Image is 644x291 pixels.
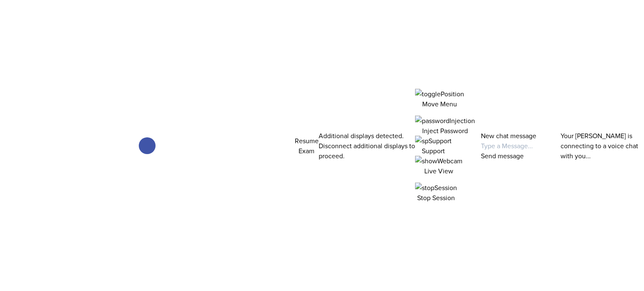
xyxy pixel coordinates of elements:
[415,156,462,166] img: showWebcam
[415,183,457,193] img: stopSession
[415,193,457,203] p: Stop Session
[415,99,464,109] p: Move Menu
[295,136,319,156] button: Resume Exam
[415,183,457,203] button: Stop Session
[319,131,415,160] span: Additional displays detected. Disconnect additional displays to proceed.
[415,126,475,136] p: Inject Password
[415,89,464,99] img: togglePosition
[415,146,452,156] p: Support
[415,166,462,176] p: Live View
[481,151,524,161] button: Send message
[415,116,475,126] img: passwordInjection
[561,131,644,161] p: Your [PERSON_NAME] is connecting to a voice chat with you...
[415,156,462,176] button: Live View
[415,136,452,146] img: spSupport
[481,141,553,151] input: Type a Message...
[415,89,464,109] button: Move Menu
[415,116,475,136] button: Inject Password
[481,151,524,160] span: Send message
[415,136,452,156] button: Support
[481,131,536,140] label: New chat message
